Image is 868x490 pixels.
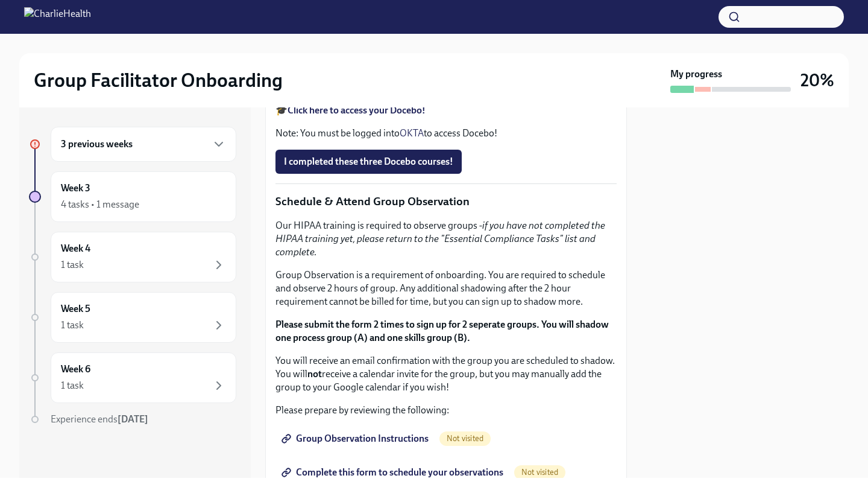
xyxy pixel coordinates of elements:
[307,368,322,380] strong: not
[29,171,236,222] a: Week 34 tasks • 1 message
[61,258,84,272] div: 1 task
[24,7,91,27] img: CharlieHealth
[51,413,148,425] span: Experience ends
[275,127,617,140] p: Note: You must be logged into to access Docebo!
[288,104,426,116] a: Click here to access your Docebo!
[51,127,236,162] div: 3 previous weeks
[275,354,617,394] p: You will receive an email confirmation with the group you are scheduled to shadow. You will recei...
[439,434,491,443] span: Not visited
[61,379,84,392] div: 1 task
[34,68,283,92] h2: Group Facilitator Onboarding
[275,427,437,451] a: Group Observation Instructions
[61,319,84,332] div: 1 task
[284,466,503,479] span: Complete this form to schedule your observations
[61,138,133,151] h6: 3 previous weeks
[275,460,512,485] a: Complete this form to schedule your observations
[29,232,236,282] a: Week 41 task
[118,413,148,425] strong: [DATE]
[29,352,236,403] a: Week 61 task
[514,468,565,477] span: Not visited
[284,156,453,168] span: I completed these three Docebo courses!
[61,242,90,255] h6: Week 4
[61,302,90,316] h6: Week 5
[275,219,617,259] p: Our HIPAA training is required to observe groups -
[61,182,90,195] h6: Week 3
[275,104,617,117] p: 🎓
[275,194,617,209] p: Schedule & Attend Group Observation
[61,198,139,211] div: 4 tasks • 1 message
[670,68,722,81] strong: My progress
[275,150,462,174] button: I completed these three Docebo courses!
[29,292,236,343] a: Week 51 task
[275,319,609,343] strong: Please submit the form 2 times to sign up for 2 seperate groups. You will shadow one process grou...
[275,269,617,308] p: Group Observation is a requirement of onboarding. You are required to schedule and observe 2 hour...
[284,433,429,445] span: Group Observation Instructions
[275,404,617,417] p: Please prepare by reviewing the following:
[61,363,90,376] h6: Week 6
[275,220,605,258] em: if you have not completed the HIPAA training yet, please return to the "Essential Compliance Task...
[800,69,834,91] h3: 20%
[400,127,424,139] a: OKTA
